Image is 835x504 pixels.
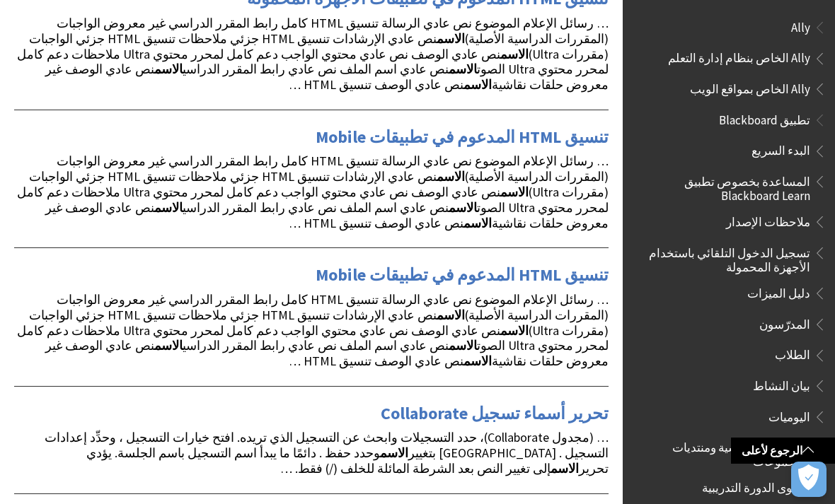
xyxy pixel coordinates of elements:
span: بيان النشاط [753,374,810,393]
span: المدرّسون [759,312,810,332]
strong: الاسم [551,460,579,476]
nav: Book outline for Anthology Ally Help [631,16,827,101]
span: المساعدة بخصوص تطبيق Blackboard Learn [640,170,810,203]
strong: الاسم [437,307,465,323]
span: … رسائل الإعلام الموضوع نص عادي الرسالة تنسيق HTML كامل رابط المقرر الدراسي غير معروض الواجبات (ا... [17,291,609,369]
strong: الاسم [449,199,477,216]
span: Ally [791,16,810,35]
strong: الاسم [463,353,492,369]
strong: الاسم [154,337,183,353]
strong: الاسم [449,61,477,77]
span: تطبيق Blackboard [719,108,810,127]
strong: الاسم [154,199,183,216]
a: تنسيق HTML المدعوم في تطبيقات Mobile [316,126,609,148]
span: Ally الخاص بنظام إدارة التعلم [668,47,810,66]
span: دليل الميزات [747,281,810,300]
a: الرجوع لأعلى [731,438,835,464]
span: تسجيل الدخول التلقائي باستخدام الأجهزة المحمولة [640,241,810,274]
strong: الاسم [380,445,408,461]
span: المقررات الدراسية ومنتديات المجموعات [640,435,810,469]
strong: الاسم [463,76,492,93]
a: تنسيق HTML المدعوم في تطبيقات Mobile [316,264,609,286]
strong: الاسم [154,61,183,77]
span: اليوميات [768,405,810,424]
span: البدء السريع [751,139,810,158]
span: ملاحظات الإصدار [726,210,810,229]
span: الطلاب [775,344,810,363]
span: محتوى الدورة التدريبية [702,476,810,496]
strong: الاسم [500,322,529,339]
span: … (مجدول Collaborate)، حدد التسجيلات وابحث عن التسجيل الذي تريده. افتح خيارات التسجيل ، وحدِّد إع... [45,429,609,476]
strong: الاسم [500,184,529,200]
span: … رسائل الإعلام الموضوع نص عادي الرسالة تنسيق HTML كامل رابط المقرر الدراسي غير معروض الواجبات (ا... [17,15,609,93]
strong: الاسم [437,30,465,47]
span: Ally الخاص بمواقع الويب [690,77,810,96]
strong: الاسم [500,46,529,62]
strong: الاسم [449,337,477,353]
span: … رسائل الإعلام الموضوع نص عادي الرسالة تنسيق HTML كامل رابط المقرر الدراسي غير معروض الواجبات (ا... [17,153,609,230]
strong: الاسم [463,215,492,231]
a: تحرير أسماء تسجيل Collaborate [381,402,609,425]
strong: الاسم [437,168,465,184]
button: فتح التفضيلات [791,462,827,497]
